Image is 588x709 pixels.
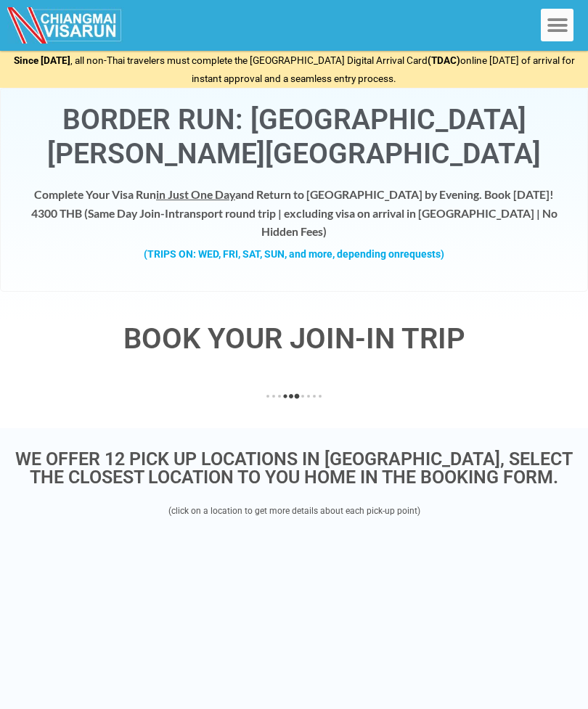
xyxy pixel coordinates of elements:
span: requests) [400,248,444,260]
strong: (TDAC) [428,54,460,66]
span: (click on a location to get more details about each pick-up point) [168,506,420,516]
strong: (TRIPS ON: WED, FRI, SAT, SUN, and more, depending on [144,248,444,260]
strong: Same Day Join-In [88,206,175,220]
h4: Complete Your Visa Run and Return to [GEOGRAPHIC_DATA] by Evening. Book [DATE]! 4300 THB ( transp... [15,185,573,240]
span: , all non-Thai travelers must complete the [GEOGRAPHIC_DATA] Digital Arrival Card online [DATE] o... [14,54,575,85]
h3: WE OFFER 12 PICK UP LOCATIONS IN [GEOGRAPHIC_DATA], SELECT THE CLOSEST LOCATION TO YOU HOME IN TH... [7,450,581,486]
h4: BOOK YOUR JOIN-IN TRIP [4,324,584,353]
div: Menu Toggle [541,9,573,41]
span: in Just One Day [156,187,235,201]
h1: Border Run: [GEOGRAPHIC_DATA][PERSON_NAME][GEOGRAPHIC_DATA] [15,103,573,171]
strong: Since [DATE] [14,54,70,66]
